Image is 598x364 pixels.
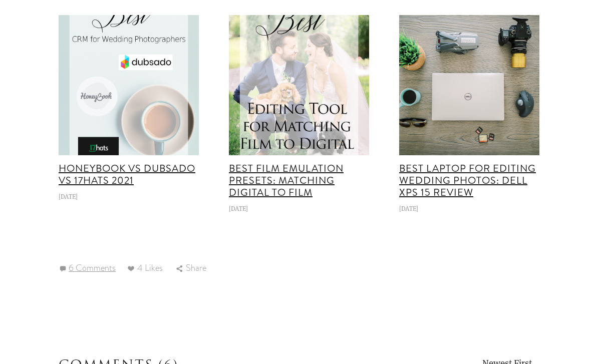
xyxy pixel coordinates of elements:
[59,162,195,188] a: Honeybook vs Dubsado vs 17hats 2021
[364,16,574,156] img: Best Editing Laptop for Wedding Photographers-2.jpg
[399,162,536,200] a: Best Laptop For Editing Wedding Photos: Dell XPS 15 Review
[59,192,78,201] time: [DATE]
[59,261,116,277] a: 6 Comments
[59,16,199,156] a: Honeybook-vs-Dubsado-vs-17hats-blog-post-v2.jpg
[127,262,162,274] span: 4 Likes
[176,261,207,277] div: Share
[229,204,248,213] time: [DATE]
[399,204,418,213] time: [DATE]
[399,16,539,156] a: Best Editing Laptop for Wedding Photographers-2.jpg
[229,16,369,156] a: C1ick-match-article-overlay.jpg
[229,162,344,200] a: Best Film Emulation Presets: Matching Digital to Film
